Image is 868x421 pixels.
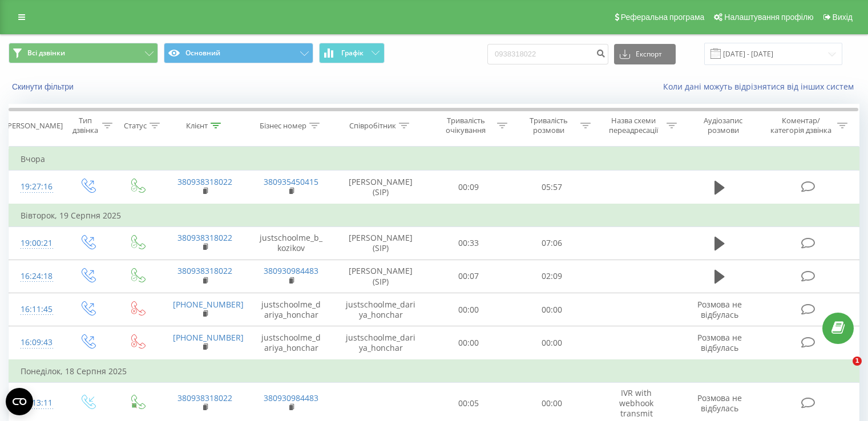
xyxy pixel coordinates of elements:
td: justschoolme_dariya_honchar [248,326,334,360]
button: Графік [319,43,385,63]
input: Пошук за номером [487,44,608,64]
td: 05:57 [510,171,593,204]
span: Налаштування профілю [724,13,813,22]
div: Співробітник [349,121,396,131]
div: Назва схеми переадресації [604,116,664,135]
span: Вихід [833,13,853,22]
span: Реферальна програма [621,13,705,22]
td: [PERSON_NAME] (SIP) [334,260,427,293]
div: Аудіозапис розмови [690,116,757,135]
a: 380930984483 [264,392,318,403]
div: 19:13:11 [21,392,51,414]
td: justschoolme_dariya_honchar [334,293,427,326]
iframe: Intercom live chat [829,357,857,384]
a: [PHONE_NUMBER] [173,299,244,310]
span: Всі дзвінки [27,48,65,58]
a: Коли дані можуть відрізнятися вiд інших систем [663,81,859,92]
a: [PHONE_NUMBER] [173,332,244,343]
td: 00:00 [510,326,593,360]
td: 00:00 [427,326,510,360]
td: Понеділок, 18 Серпня 2025 [9,360,859,383]
td: 02:09 [510,260,593,293]
div: 19:00:21 [21,232,51,254]
button: Всі дзвінки [9,43,158,63]
td: [PERSON_NAME] (SIP) [334,171,427,204]
td: justschoolme_b_kozikov [248,226,334,260]
div: Бізнес номер [260,121,306,131]
span: Розмова не відбулась [697,392,742,414]
a: 380935450415 [264,176,318,187]
a: 380930984483 [264,265,318,276]
span: 1 [853,357,862,366]
td: Вівторок, 19 Серпня 2025 [9,204,859,227]
td: Вчора [9,148,859,171]
td: 00:00 [427,293,510,326]
div: 16:09:43 [21,331,51,354]
div: Клієнт [186,121,208,131]
button: Експорт [614,44,676,64]
div: Тип дзвінка [72,116,99,135]
td: 00:33 [427,226,510,260]
div: 16:24:18 [21,265,51,288]
td: [PERSON_NAME] (SIP) [334,226,427,260]
a: 380938318022 [177,265,232,276]
div: Коментар/категорія дзвінка [768,116,834,135]
button: Основний [164,43,313,63]
button: Скинути фільтри [9,82,79,92]
td: 00:07 [427,260,510,293]
td: justschoolme_dariya_honchar [248,293,334,326]
div: Тривалість очікування [438,116,495,135]
span: Розмова не відбулась [697,299,742,320]
a: 380938318022 [177,232,232,243]
span: Графік [341,49,364,57]
a: 380938318022 [177,176,232,187]
a: 380938318022 [177,392,232,403]
td: 00:09 [427,171,510,204]
div: Статус [124,121,147,131]
div: [PERSON_NAME] [5,121,63,131]
td: justschoolme_dariya_honchar [334,326,427,360]
td: 07:06 [510,226,593,260]
div: 16:11:45 [21,298,51,321]
button: Open CMP widget [6,388,33,415]
div: 19:27:16 [21,176,51,198]
span: Розмова не відбулась [697,332,742,353]
div: Тривалість розмови [520,116,578,135]
td: 00:00 [510,293,593,326]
